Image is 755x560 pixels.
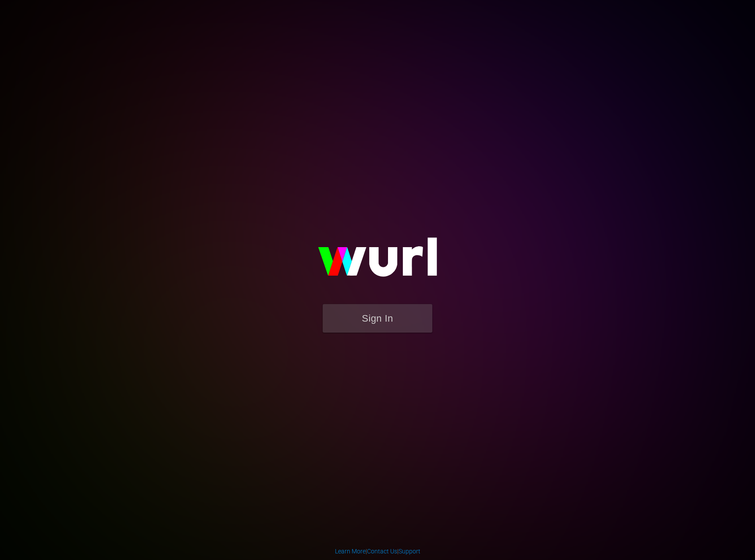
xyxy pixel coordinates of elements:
img: wurl-logo-on-black-223613ac3d8ba8fe6dc639794a292ebdb59501304c7dfd60c99c58986ef67473.svg [290,219,465,304]
button: Sign In [323,304,432,333]
a: Contact Us [367,548,397,555]
div: | | [335,547,420,556]
a: Support [399,548,420,555]
a: Learn More [335,548,366,555]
